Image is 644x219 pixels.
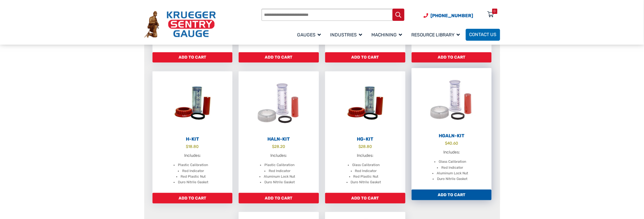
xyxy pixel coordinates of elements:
[330,32,362,38] span: Industries
[411,32,460,38] span: Resource Library
[153,52,233,63] a: Add to cart: “ALG-H”
[412,68,492,190] a: HGALN-Kit $40.60 Includes: Glass Calibration Red Indicator Aluminum Lock Nut Duro Nitrile Gasket
[325,193,405,203] a: Add to cart: “HG-Kit”
[325,71,405,135] img: HG-Kit
[245,153,313,159] p: Includes:
[445,141,447,146] span: $
[153,71,233,193] a: H-Kit $18.80 Includes: Plastic Calibration Red Indicator Red Plastic Nut Duro Nitrile Gasket
[445,141,458,146] bdi: 40.60
[325,71,405,193] a: HG-Kit $28.80 Includes: Glass Calibration Red Indicator Red Plastic Nut Duro Nitrile Gasket
[272,144,275,149] span: $
[153,71,233,135] img: H-Kit
[186,144,199,149] bdi: 18.80
[469,32,496,38] span: Contact Us
[371,32,402,38] span: Machining
[354,174,379,179] li: Red Plastic Nut
[264,162,294,168] li: Plastic Calibration
[181,174,206,179] li: Red Plastic Nut
[178,179,208,185] li: Duro Nitrile Gasket
[412,68,492,132] img: HGALN-Kit
[178,162,208,168] li: Plastic Calibration
[408,28,466,41] a: Resource Library
[239,52,319,63] a: Add to cart: “ALN”
[264,174,295,179] li: Aluminum Lock Nut
[437,176,467,182] li: Duro Nitrile Gasket
[297,32,321,38] span: Gauges
[437,170,468,176] li: Aluminum Lock Nut
[352,162,380,168] li: Glass Calibration
[412,133,492,139] h2: HGALN-Kit
[239,193,319,203] a: Add to cart: “HALN-Kit”
[153,136,233,142] h2: H-Kit
[412,190,492,200] a: Add to cart: “HGALN-Kit”
[358,144,372,149] bdi: 28.80
[351,179,381,185] li: Duro Nitrile Gasket
[144,11,216,37] img: Krueger Sentry Gauge
[358,144,361,149] span: $
[424,12,473,19] a: Phone Number (920) 434-8860
[355,168,377,174] li: Red Indicator
[239,71,319,193] a: HALN-Kit $28.20 Includes: Plastic Calibration Red Indicator Aluminum Lock Nut Duro Nitrile Gasket
[239,136,319,142] h2: HALN-Kit
[431,13,473,19] span: [PHONE_NUMBER]
[439,159,466,164] li: Glass Calibration
[182,168,204,174] li: Red Indicator
[412,52,492,63] a: Add to cart: “Float-P”
[494,9,496,14] div: 0
[368,28,408,41] a: Machining
[325,52,405,63] a: Add to cart: “Float-N”
[158,153,227,159] p: Includes:
[417,149,486,155] p: Includes:
[331,153,400,159] p: Includes:
[153,193,233,203] a: Add to cart: “H-Kit”
[327,28,368,41] a: Industries
[186,144,188,149] span: $
[325,136,405,142] h2: HG-Kit
[269,168,290,174] li: Red Indicator
[466,29,500,41] a: Contact Us
[264,179,295,185] li: Duro Nitrile Gasket
[294,28,327,41] a: Gauges
[239,71,319,135] img: HALN-Kit
[272,144,286,149] bdi: 28.20
[441,165,463,170] li: Red Indicator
